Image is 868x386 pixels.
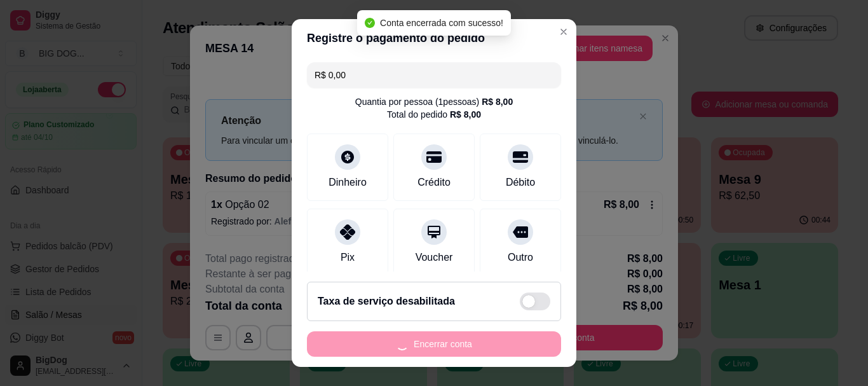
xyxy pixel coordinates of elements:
[416,250,453,265] div: Voucher
[482,95,513,108] div: R$ 8,00
[506,175,535,190] div: Débito
[380,18,503,28] span: Conta encerrada com sucesso!
[508,250,533,265] div: Outro
[450,108,481,121] div: R$ 8,00
[292,19,576,57] header: Registre o pagamento do pedido
[318,294,455,309] h2: Taxa de serviço desabilitada
[329,175,367,190] div: Dinheiro
[417,175,451,190] div: Crédito
[553,22,574,42] button: Close
[387,108,481,121] div: Total do pedido
[341,250,355,265] div: Pix
[355,95,513,108] div: Quantia por pessoa ( 1 pessoas)
[365,18,375,28] span: check-circle
[315,62,553,88] input: Ex.: hambúrguer de cordeiro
